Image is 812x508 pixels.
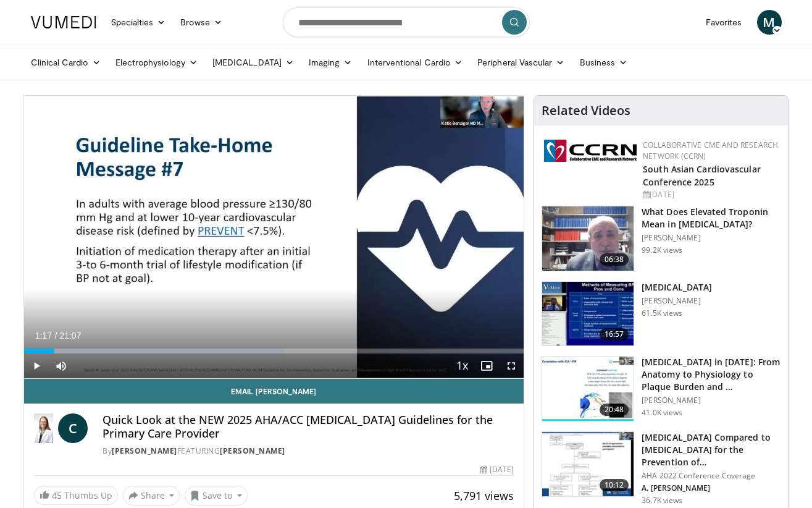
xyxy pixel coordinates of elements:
div: By FEATURING [103,446,514,457]
a: [PERSON_NAME] [112,446,177,456]
h4: Quick Look at the NEW 2025 AHA/ACC [MEDICAL_DATA] Guidelines for the Primary Care Provider [103,413,514,440]
span: 16:57 [600,328,629,341]
p: [PERSON_NAME] [642,396,781,405]
span: 45 [52,489,62,501]
a: Imaging [301,50,360,75]
a: Favorites [698,10,750,35]
a: [MEDICAL_DATA] [205,50,301,75]
a: C [58,413,88,443]
span: / [55,331,57,341]
h3: [MEDICAL_DATA] Compared to [MEDICAL_DATA] for the Prevention of… [642,431,781,468]
a: Email [PERSON_NAME] [24,379,524,404]
video-js: Video Player [24,96,524,379]
div: [DATE] [643,189,778,200]
span: 06:38 [600,253,629,266]
a: Electrophysiology [108,50,205,75]
h3: [MEDICAL_DATA] in [DATE]: From Anatomy to Physiology to Plaque Burden and … [642,356,781,393]
a: Business [572,50,635,75]
span: 1:17 [35,331,52,341]
img: 823da73b-7a00-425d-bb7f-45c8b03b10c3.150x105_q85_crop-smart_upscale.jpg [542,357,634,421]
a: Clinical Cardio [23,50,108,75]
span: 5,791 views [454,488,514,503]
a: 16:57 [MEDICAL_DATA] [PERSON_NAME] 61.5K views [542,281,781,347]
a: 20:48 [MEDICAL_DATA] in [DATE]: From Anatomy to Physiology to Plaque Burden and … [PERSON_NAME] 4... [542,356,781,421]
a: Collaborative CME and Research Network (CCRN) [643,140,778,161]
p: 41.0K views [642,408,682,418]
button: Enable picture-in-picture mode [474,353,499,378]
img: VuMedi Logo [31,16,96,28]
input: Search topics, interventions [283,7,530,37]
a: Interventional Cardio [360,50,471,75]
p: [PERSON_NAME] [642,233,781,243]
img: Dr. Catherine P. Benziger [34,413,54,443]
p: A. [PERSON_NAME] [642,483,781,493]
button: Playback Rate [450,353,474,378]
p: [PERSON_NAME] [642,296,712,306]
p: 99.2K views [642,245,682,255]
img: 98daf78a-1d22-4ebe-927e-10afe95ffd94.150x105_q85_crop-smart_upscale.jpg [542,206,634,271]
button: Play [24,353,49,378]
h3: What Does Elevated Troponin Mean in [MEDICAL_DATA]? [642,206,781,231]
a: [PERSON_NAME] [220,446,285,456]
a: 06:38 What Does Elevated Troponin Mean in [MEDICAL_DATA]? [PERSON_NAME] 99.2K views [542,206,781,271]
p: 36.7K views [642,496,682,506]
a: 45 Thumbs Up [34,486,118,505]
img: 7c0f9b53-1609-4588-8498-7cac8464d722.150x105_q85_crop-smart_upscale.jpg [542,432,634,496]
img: a04ee3ba-8487-4636-b0fb-5e8d268f3737.png.150x105_q85_autocrop_double_scale_upscale_version-0.2.png [544,140,637,162]
h3: [MEDICAL_DATA] [642,281,712,294]
h4: Related Videos [542,103,630,118]
span: 10:12 [600,479,629,491]
a: Browse [173,10,230,35]
a: South Asian Cardiovascular Conference 2025 [643,163,761,188]
span: 20:48 [600,404,629,416]
button: Share [123,486,180,506]
button: Mute [49,353,73,378]
span: 21:07 [59,331,81,341]
a: 10:12 [MEDICAL_DATA] Compared to [MEDICAL_DATA] for the Prevention of… AHA 2022 Conference Covera... [542,431,781,506]
a: Specialties [104,10,174,35]
button: Save to [185,486,248,506]
div: Progress Bar [24,349,524,353]
p: AHA 2022 Conference Coverage [642,471,781,481]
p: 61.5K views [642,308,682,318]
img: a92b9a22-396b-4790-a2bb-5028b5f4e720.150x105_q85_crop-smart_upscale.jpg [542,282,634,346]
div: [DATE] [480,464,514,475]
button: Fullscreen [499,353,524,378]
a: Peripheral Vascular [470,50,572,75]
a: M [757,10,782,35]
